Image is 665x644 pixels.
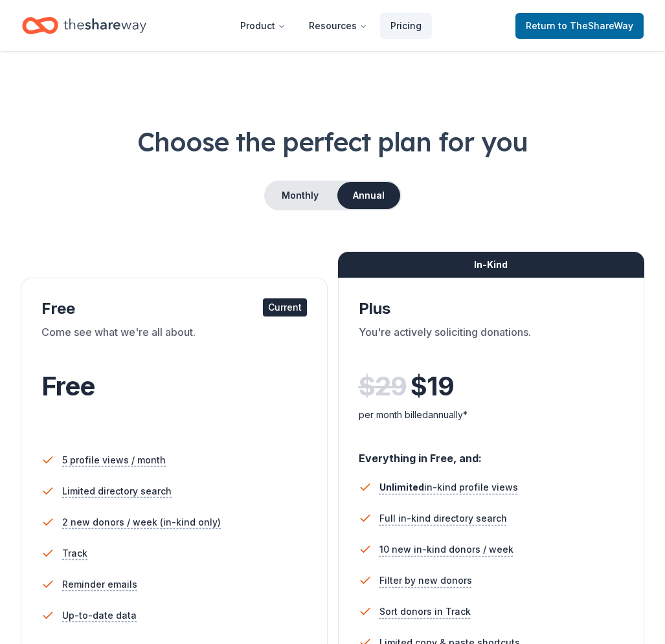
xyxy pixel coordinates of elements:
[526,18,633,34] span: Return
[62,483,172,499] span: Limited directory search
[22,10,146,41] a: Home
[338,252,645,278] div: In-Kind
[379,482,518,493] span: in-kind profile views
[359,324,624,361] div: You're actively soliciting donations.
[380,13,432,39] a: Pricing
[265,182,335,209] button: Monthly
[359,407,624,423] div: per month billed annually*
[230,10,432,41] nav: Main
[62,452,166,468] span: 5 profile views / month
[379,511,507,526] span: Full in-kind directory search
[379,604,471,619] span: Sort donors in Track
[230,13,296,39] button: Product
[62,608,137,623] span: Up-to-date data
[359,298,624,319] div: Plus
[515,13,644,39] a: Returnto TheShareWay
[41,324,307,361] div: Come see what we're all about.
[21,124,644,160] h1: Choose the perfect plan for you
[41,298,307,319] div: Free
[299,13,378,39] button: Resources
[379,482,424,493] span: Unlimited
[558,20,633,31] span: to TheShareWay
[359,439,624,467] div: Everything in Free, and:
[62,546,87,561] span: Track
[379,573,472,588] span: Filter by new donors
[411,368,454,405] span: $ 19
[337,182,400,209] button: Annual
[41,370,95,402] span: Free
[62,515,221,530] span: 2 new donors / week (in-kind only)
[379,542,513,557] span: 10 new in-kind donors / week
[62,577,137,592] span: Reminder emails
[263,298,307,316] div: Current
